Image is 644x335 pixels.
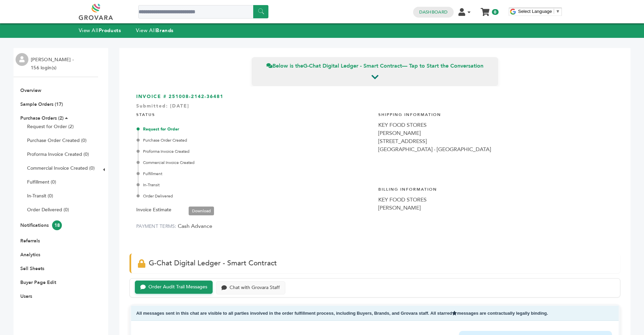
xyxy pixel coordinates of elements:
span: 18 [52,220,62,230]
span: G-Chat Digital Ledger - Smart Contract [149,258,277,268]
div: [PERSON_NAME] [378,129,614,137]
a: Select Language​ [518,9,560,14]
a: Purchase Orders (2) [20,115,64,121]
strong: G-Chat Digital Ledger - Smart Contract [303,62,402,70]
h3: INVOICE # 251008-2142-36481 [136,93,614,100]
div: [GEOGRAPHIC_DATA] - [GEOGRAPHIC_DATA] [378,145,614,153]
div: In-Transit [138,182,372,188]
a: Download [189,207,214,215]
span: Cash Advance [178,222,212,230]
a: Buyer Page Edit [20,279,56,286]
a: Notifications18 [20,222,62,229]
strong: Products [99,27,121,34]
a: Dashboard [419,9,448,15]
li: [PERSON_NAME] - 156 login(s) [31,56,75,72]
div: KEY FOOD STORES [378,196,614,204]
span: Below is the — Tap to Start the Conversation [266,62,483,70]
h4: Shipping Information [378,107,614,121]
a: Sell Sheets [20,265,44,272]
h4: Billing Information [378,182,614,196]
div: Chat with Grovara Staff [230,285,280,291]
span: Select Language [518,9,552,14]
div: All messages sent in this chat are visible to all parties involved in the order fulfillment proce... [131,306,619,321]
div: Proforma Invoice Created [138,148,372,154]
strong: Brands [156,27,173,34]
a: View AllProducts [79,27,121,34]
a: Referrals [20,238,40,244]
a: Request for Order (2) [27,123,74,130]
a: Users [20,293,32,300]
div: Order Delivered [138,193,372,199]
a: Sample Orders (17) [20,101,63,107]
div: Request for Order [138,126,372,132]
a: Order Delivered (0) [27,207,69,213]
div: [PERSON_NAME] [378,204,614,212]
a: View AllBrands [136,27,174,34]
a: Commercial Invoice Created (0) [27,165,95,171]
img: profile.png [16,53,28,66]
div: [STREET_ADDRESS] [378,137,614,145]
span: ▼ [556,9,560,14]
a: Overview [20,87,41,94]
a: Fulfillment (0) [27,179,56,185]
div: KEY FOOD STORES [378,121,614,129]
label: Invoice Estimate [136,206,171,214]
h4: STATUS [136,107,372,121]
div: Submitted: [DATE] [136,103,614,113]
div: Commercial Invoice Created [138,160,372,166]
span: ​ [554,9,554,14]
input: Search a product or brand... [138,5,268,19]
div: Order Audit Trail Messages [148,284,207,290]
a: Analytics [20,252,40,258]
a: In-Transit (0) [27,193,53,199]
div: Purchase Order Created [138,137,372,143]
label: PAYMENT TERMS: [136,223,176,230]
div: Fulfillment [138,171,372,177]
a: My Cart [481,6,489,13]
span: 0 [492,9,498,15]
a: Purchase Order Created (0) [27,137,87,144]
a: Proforma Invoice Created (0) [27,151,89,158]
